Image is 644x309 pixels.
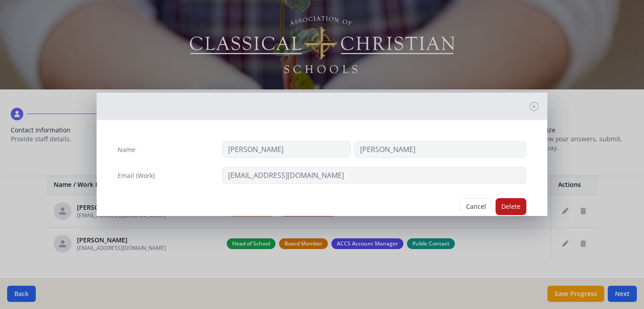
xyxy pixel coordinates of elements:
[118,171,155,180] label: Email (Work)
[496,198,526,215] button: Delete
[460,198,492,215] button: Cancel
[354,141,526,158] input: Last Name
[118,145,136,154] label: Name
[222,141,351,158] input: First Name
[222,167,527,184] input: contact@site.com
